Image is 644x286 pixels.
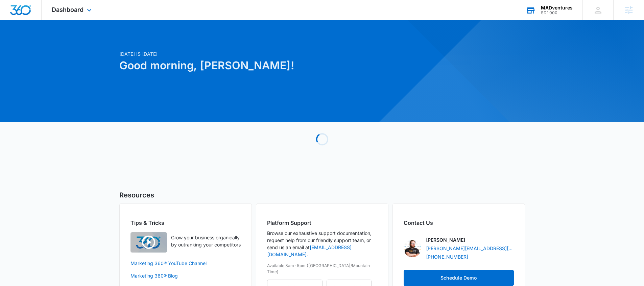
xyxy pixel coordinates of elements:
[119,190,525,200] h5: Resources
[52,6,84,13] span: Dashboard
[130,219,241,227] h2: Tips & Tricks
[541,5,573,10] div: account name
[267,230,377,258] p: Browse our exhaustive support documentation, request help from our friendly support team, or send...
[426,245,514,252] a: [PERSON_NAME][EMAIL_ADDRESS][PERSON_NAME][DOMAIN_NAME]
[267,263,377,275] p: Available 8am-5pm ([GEOGRAPHIC_DATA]/Mountain Time)
[541,10,573,15] div: account id
[426,253,468,260] a: [PHONE_NUMBER]
[426,236,465,243] p: [PERSON_NAME]
[404,240,421,257] img: Tyler Peterson
[171,234,241,248] p: Grow your business organically by outranking your competitors
[130,232,167,253] img: Quick Overview Video
[267,219,377,227] h2: Platform Support
[404,270,514,286] button: Schedule Demo
[404,219,514,227] h2: Contact Us
[130,272,241,279] a: Marketing 360® Blog
[119,57,387,74] h1: Good morning, [PERSON_NAME]!
[119,50,387,57] p: [DATE] is [DATE]
[130,260,241,267] a: Marketing 360® YouTube Channel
